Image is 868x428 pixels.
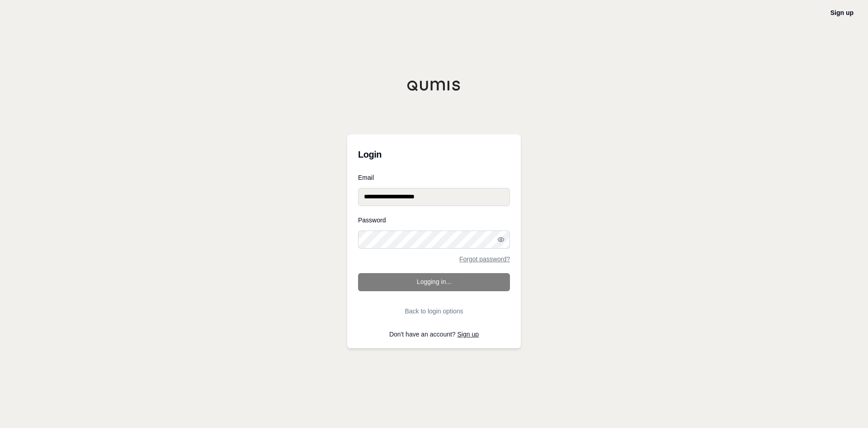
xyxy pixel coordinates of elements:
[830,9,854,16] a: Sign up
[358,217,510,223] label: Password
[459,256,510,262] a: Forgot password?
[407,80,461,91] img: Qumis
[458,331,479,338] a: Sign up
[358,174,510,181] label: Email
[358,302,510,320] button: Back to login options
[358,331,510,337] p: Don't have an account?
[358,145,510,164] h3: Login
